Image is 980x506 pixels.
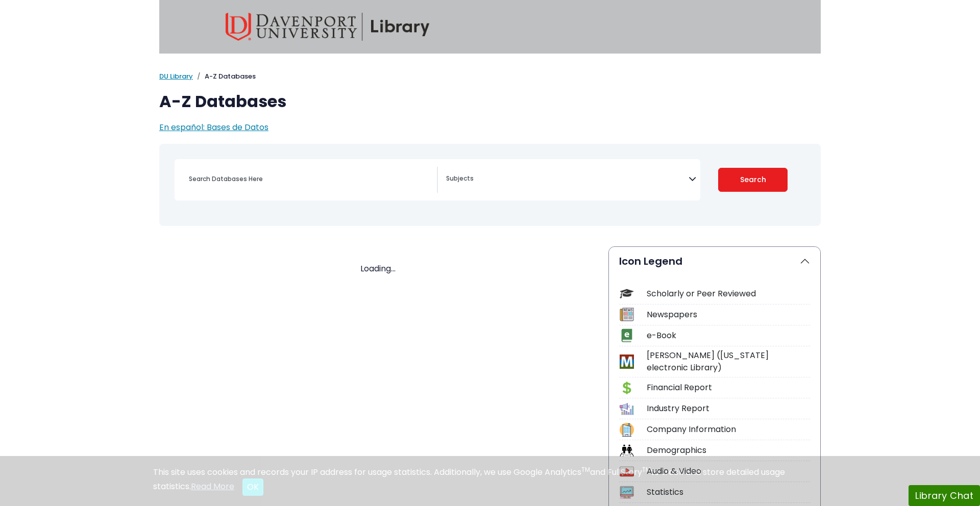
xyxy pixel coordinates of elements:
img: Icon Demographics [620,444,633,458]
div: e-Book [647,330,810,342]
div: Financial Report [647,382,810,394]
sup: TM [581,465,590,474]
div: Scholarly or Peer Reviewed [647,288,810,300]
h1: A-Z Databases [159,92,821,111]
a: Read More [191,480,234,492]
button: Icon Legend [609,247,820,275]
a: DU Library [159,71,193,81]
img: Icon Newspapers [620,308,633,321]
div: Industry Report [647,402,810,415]
img: Davenport University Library [226,13,430,41]
nav: Search filters [159,144,821,226]
textarea: Search [446,175,689,184]
img: Icon Industry Report [620,402,633,416]
div: Loading... [159,263,596,275]
div: Company Information [647,423,810,436]
a: En español: Bases de Datos [159,121,268,133]
div: [PERSON_NAME] ([US_STATE] electronic Library) [647,349,810,374]
div: This site uses cookies and records your IP address for usage statistics. Additionally, we use Goo... [153,466,827,496]
button: Library Chat [909,485,980,506]
input: Search database by title or keyword [183,171,437,186]
img: Icon e-Book [620,328,633,342]
div: Newspapers [647,309,810,321]
img: Icon Company Information [620,423,633,437]
img: Icon MeL (Michigan electronic Library) [620,355,633,368]
div: Demographics [647,444,810,457]
li: A-Z Databases [193,71,256,82]
img: Icon Financial Report [620,381,633,395]
button: Submit for Search Results [718,168,788,192]
img: Icon Scholarly or Peer Reviewed [620,287,633,300]
sup: TM [642,465,651,474]
button: Close [242,478,263,496]
nav: breadcrumb [159,71,821,82]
